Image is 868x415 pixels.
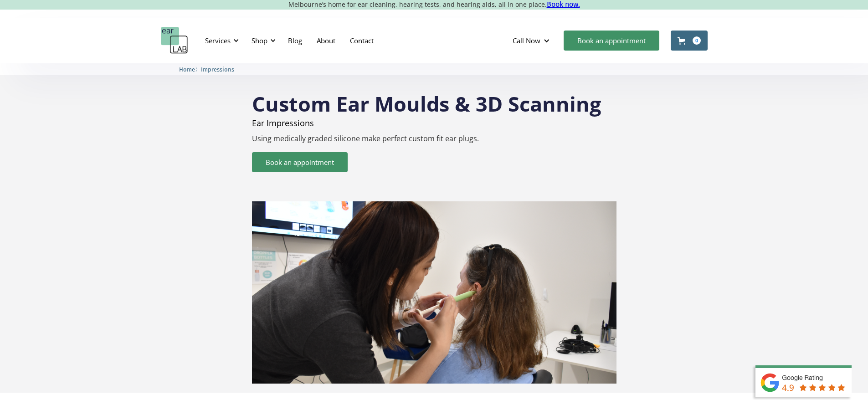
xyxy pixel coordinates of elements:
span: Home [179,66,195,73]
div: Services [205,36,231,45]
div: Services [200,27,241,54]
a: Home [179,65,195,73]
div: Shop [252,36,267,45]
a: home [161,27,188,54]
li: 〉 [179,65,201,74]
a: Contact [343,27,381,54]
img: 3D scanning & ear impressions service at earLAB [252,201,616,384]
div: Call Now [513,36,540,45]
p: Using medically graded silicone make perfect custom fit ear plugs. [252,134,616,143]
div: Shop [246,27,278,54]
span: Impressions [201,66,234,73]
a: Open cart [671,31,708,51]
a: About [309,27,343,54]
p: Ear Impressions [252,118,616,128]
a: Blog [281,27,309,54]
a: Impressions [201,65,234,73]
div: Call Now [505,27,559,54]
a: Book an appointment [564,31,659,51]
h1: Custom Ear Moulds & 3D Scanning [252,84,616,114]
div: 0 [693,36,701,45]
a: Book an appointment [252,152,348,172]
